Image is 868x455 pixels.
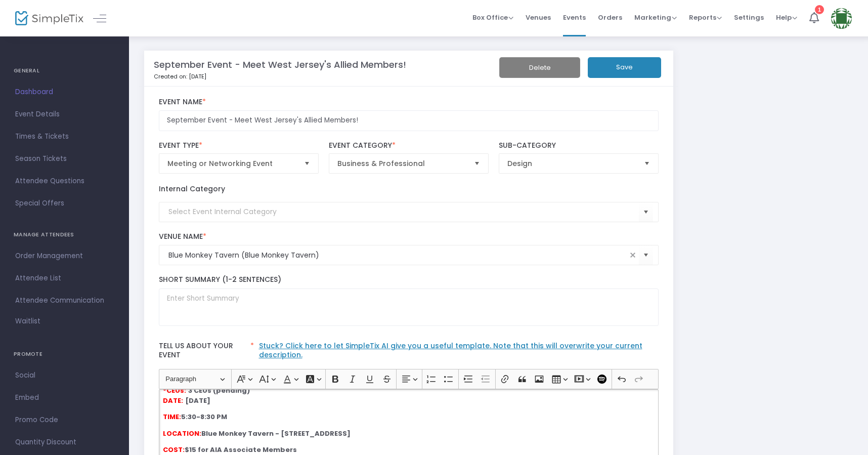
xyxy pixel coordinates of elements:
[634,13,677,22] span: Marketing
[15,86,114,99] span: Dashboard
[163,429,201,438] strong: LOCATION:
[15,436,114,449] span: Quantity Discount
[154,336,664,369] label: Tell us about your event
[689,13,722,22] span: Reports
[159,141,319,150] label: Event Type
[168,206,639,217] input: Select Event Internal Category
[15,272,114,285] span: Attendee List
[640,154,654,173] button: Select
[159,232,659,241] label: Venue Name
[499,57,580,78] button: Delete
[15,316,40,326] span: Waitlist
[472,13,513,22] span: Box Office
[300,154,314,173] button: Select
[563,5,586,30] span: Events
[15,130,114,143] span: Times & Tickets
[627,249,639,261] span: clear
[185,396,210,405] strong: [DATE]
[163,412,181,422] strong: TIME:
[181,412,227,422] strong: 5:30-8:30 PM
[168,250,627,261] input: Select Venue
[159,274,281,284] span: Short Summary (1-2 Sentences)
[163,396,183,405] strong: DATE:
[507,158,636,169] span: Design
[499,141,659,150] label: Sub-Category
[15,413,114,427] span: Promo Code
[15,369,114,382] span: Social
[639,245,653,266] button: Select
[163,445,185,454] strong: COST:
[154,72,494,81] p: Created on: [DATE]
[15,175,114,188] span: Attendee Questions
[259,341,642,360] a: Stuck? Click here to let SimpleTix AI give you a useful template. Note that this will overwrite y...
[14,225,115,245] h4: MANAGE ATTENDEES
[14,344,115,364] h4: PROMOTE
[598,5,622,30] span: Orders
[154,58,406,71] m-panel-title: September Event - Meet West Jersey's Allied Members!
[167,158,296,169] span: Meeting or Networking Event
[159,369,659,389] div: Editor toolbar
[159,110,659,131] input: Enter Event Name
[14,61,115,81] h4: GENERAL
[15,108,114,121] span: Event Details
[639,201,653,222] button: Select
[815,5,824,14] div: 1
[337,158,466,169] span: Business & Professional
[165,373,218,385] span: Paragraph
[329,141,489,150] label: Event Category
[526,5,551,30] span: Venues
[734,5,764,30] span: Settings
[185,445,297,454] strong: $15 for AIA Associate Members
[776,13,797,22] span: Help
[15,391,114,404] span: Embed
[201,429,351,438] strong: Blue Monkey Tavern - [STREET_ADDRESS]
[161,371,229,387] button: Paragraph
[588,57,661,78] button: Save
[15,250,114,263] span: Order Management
[470,154,484,173] button: Select
[15,294,114,307] span: Attendee Communication
[163,386,186,395] strong: *CEUs:
[15,152,114,166] span: Season Tickets
[159,98,659,107] label: Event Name
[159,184,225,194] label: Internal Category
[15,197,114,210] span: Special Offers
[188,386,250,395] strong: 3 CEUs (pending)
